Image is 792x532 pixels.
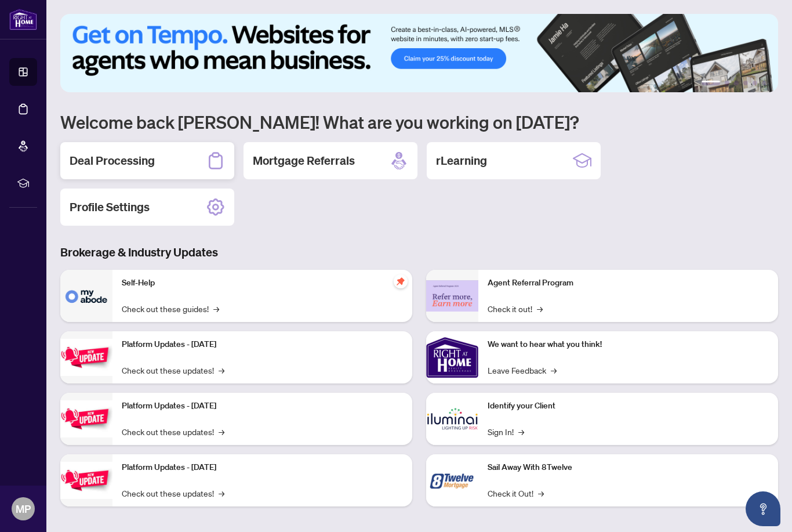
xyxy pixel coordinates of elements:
span: → [518,425,524,438]
span: → [213,302,219,315]
img: Agent Referral Program [426,280,478,312]
h1: Welcome back [PERSON_NAME]! What are you working on [DATE]? [60,111,778,133]
h3: Brokerage & Industry Updates [60,244,778,260]
a: Check out these updates!→ [122,425,224,438]
a: Check out these updates!→ [122,487,224,500]
span: → [219,425,224,438]
img: Platform Updates - June 23, 2025 [60,462,112,498]
p: We want to hear what you think! [488,338,769,351]
button: 4 [743,81,748,85]
h2: rLearning [436,153,487,169]
p: Self-Help [122,277,403,289]
a: Leave Feedback→ [488,364,557,377]
p: Platform Updates - [DATE] [122,461,403,474]
p: Platform Updates - [DATE] [122,338,403,351]
button: 3 [734,81,739,85]
p: Identify your Client [488,400,769,412]
a: Check out these guides!→ [122,302,219,315]
h2: Deal Processing [70,153,155,169]
button: 5 [753,81,757,85]
span: pushpin [394,274,408,288]
span: → [551,364,557,377]
img: Slide 0 [60,14,778,92]
img: Identify your Client [426,393,478,445]
a: Sign In!→ [488,425,524,438]
a: Check it out!→ [488,302,543,315]
p: Platform Updates - [DATE] [122,400,403,412]
span: → [538,487,544,500]
button: 1 [702,81,720,85]
h2: Mortgage Referrals [253,153,355,169]
a: Check out these updates!→ [122,364,224,377]
button: 6 [762,81,766,85]
img: Platform Updates - July 8, 2025 [60,400,112,437]
img: We want to hear what you think! [426,331,478,383]
img: Platform Updates - July 21, 2025 [60,339,112,375]
p: Agent Referral Program [488,277,769,289]
img: Self-Help [60,270,112,322]
button: 2 [725,81,729,85]
p: Sail Away With 8Twelve [488,461,769,474]
img: logo [9,9,37,30]
h2: Profile Settings [70,199,150,215]
span: → [537,302,543,315]
span: → [219,487,224,500]
span: → [219,364,224,377]
a: Check it Out!→ [488,487,544,500]
button: Open asap [746,491,780,526]
span: MP [16,501,31,517]
img: Sail Away With 8Twelve [426,454,478,506]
